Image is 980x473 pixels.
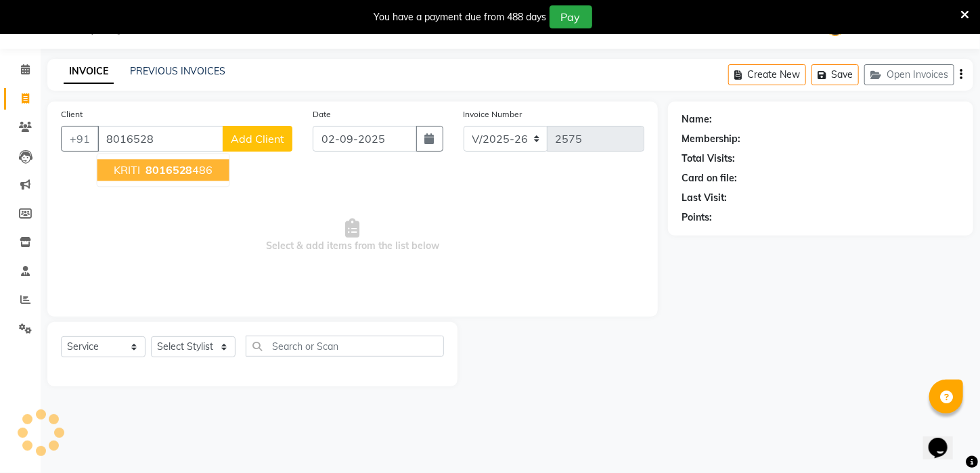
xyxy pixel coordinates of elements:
div: Total Visits: [682,152,735,166]
label: Invoice Number [464,108,522,120]
button: Pay [550,5,592,28]
div: You have a payment due from 488 days [374,10,547,24]
button: Open Invoices [864,64,954,85]
a: INVOICE [64,60,114,84]
div: Last Visit: [682,191,727,205]
div: Card on file: [682,171,737,185]
span: KRITI [114,163,140,177]
span: Add Client [231,132,284,145]
div: Points: [682,210,712,225]
div: Membership: [682,132,740,146]
button: Save [811,64,859,85]
ngb-highlight: 486 [143,163,213,177]
span: Select & add items from the list below [61,168,644,303]
div: Name: [682,112,712,127]
a: PREVIOUS INVOICES [130,65,225,77]
span: 8016528 [146,163,193,177]
input: Search by Name/Mobile/Email/Code [97,126,223,152]
label: Client [61,108,83,120]
button: +91 [61,126,99,152]
button: Add Client [223,126,292,152]
input: Search or Scan [246,336,444,357]
label: Date [313,108,331,120]
iframe: chat widget [923,419,966,459]
button: Create New [728,64,806,85]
